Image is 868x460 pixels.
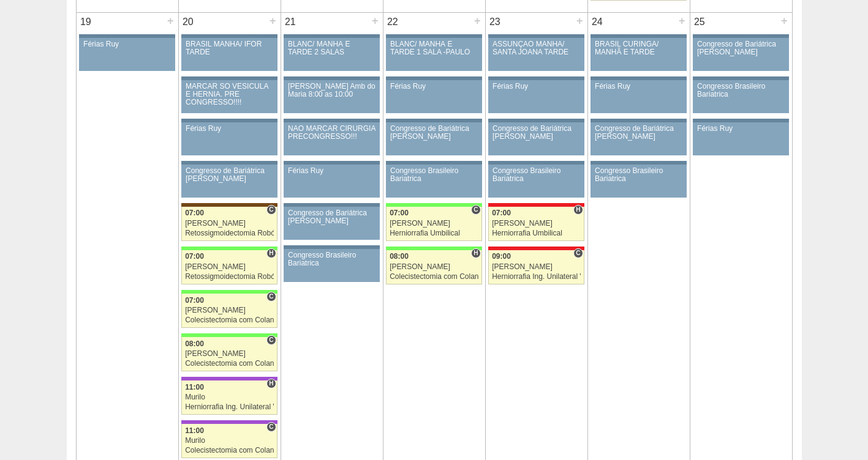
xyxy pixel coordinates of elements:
[268,13,278,29] div: +
[386,34,481,38] div: Key: Aviso
[181,122,277,155] a: Férias Ruy
[591,80,686,113] a: Férias Ruy
[779,13,790,29] div: +
[266,422,276,432] span: Consultório
[181,38,277,71] a: BRASIL MANHÃ/ IFOR TARDE
[281,13,300,31] div: 21
[386,80,481,113] a: Férias Ruy
[185,447,274,454] div: Colecistectomia com Colangiografia VL
[284,38,379,71] a: BLANC/ MANHÃ E TARDE 2 SALAS
[185,393,274,401] div: Murilo
[165,13,176,29] div: +
[181,420,277,424] div: Key: IFOR
[390,83,478,91] div: Férias Ruy
[284,122,379,155] a: NAO MARCAR CIRURGIA PRECONGRESSO!!!
[591,165,686,198] a: Congresso Brasileiro Bariatrica
[386,76,481,80] div: Key: Aviso
[390,229,478,237] div: Herniorrafia Umbilical
[77,13,96,31] div: 19
[697,125,785,133] div: Férias Ruy
[472,13,483,29] div: +
[390,209,409,217] span: 07:00
[386,38,481,71] a: BLANC/ MANHÃ E TARDE 1 SALA -PAULO
[284,34,379,38] div: Key: Aviso
[386,250,481,284] a: H 08:00 [PERSON_NAME] Colecistectomia com Colangiografia VL
[386,122,481,155] a: Congresso de Bariátrica [PERSON_NAME]
[186,167,273,183] div: Congresso de Bariátrica [PERSON_NAME]
[591,34,686,38] div: Key: Aviso
[181,424,277,458] a: C 11:00 Murilo Colecistectomia com Colangiografia VL
[185,229,274,237] div: Retossigmoidectomia Robótica
[591,119,686,122] div: Key: Aviso
[288,40,376,56] div: BLANC/ MANHÃ E TARDE 2 SALAS
[185,403,274,411] div: Herniorrafia Ing. Unilateral VL
[186,125,273,133] div: Férias Ruy
[179,13,198,31] div: 20
[284,119,379,122] div: Key: Aviso
[492,252,511,261] span: 09:00
[575,13,585,29] div: +
[390,263,478,271] div: [PERSON_NAME]
[390,220,478,228] div: [PERSON_NAME]
[181,250,277,284] a: H 07:00 [PERSON_NAME] Retossigmoidectomia Robótica
[266,248,276,258] span: Hospital
[185,383,204,391] span: 11:00
[186,40,273,56] div: BRASIL MANHÃ/ IFOR TARDE
[677,13,687,29] div: +
[693,34,788,38] div: Key: Aviso
[693,119,788,122] div: Key: Aviso
[492,167,580,183] div: Congresso Brasileiro Bariatrica
[284,165,379,198] a: Férias Ruy
[288,125,376,141] div: NAO MARCAR CIRURGIA PRECONGRESSO!!!
[390,252,409,261] span: 08:00
[186,83,273,107] div: MARCAR SÓ VESICULA E HERNIA. PRE CONGRESSO!!!!
[181,380,277,415] a: H 11:00 Murilo Herniorrafia Ing. Unilateral VL
[181,337,277,371] a: C 08:00 [PERSON_NAME] Colecistectomia com Colangiografia VL
[390,40,478,56] div: BLANC/ MANHÃ E TARDE 1 SALA -PAULO
[181,333,277,337] div: Key: Brasil
[181,377,277,380] div: Key: IFOR
[492,40,580,56] div: ASSUNÇÃO MANHÃ/ SANTA JOANA TARDE
[690,13,709,31] div: 25
[185,252,204,261] span: 07:00
[266,292,276,302] span: Consultório
[697,83,785,98] div: Congresso Brasileiro Bariatrica
[595,167,682,183] div: Congresso Brasileiro Bariatrica
[591,161,686,165] div: Key: Aviso
[181,34,277,38] div: Key: Aviso
[181,294,277,328] a: C 07:00 [PERSON_NAME] Colecistectomia com Colangiografia VL
[284,207,379,240] a: Congresso de Bariátrica [PERSON_NAME]
[284,203,379,207] div: Key: Aviso
[79,34,175,38] div: Key: Aviso
[488,250,584,284] a: C 09:00 [PERSON_NAME] Herniorrafia Ing. Unilateral VL
[492,263,581,271] div: [PERSON_NAME]
[181,290,277,294] div: Key: Brasil
[185,296,204,305] span: 07:00
[591,76,686,80] div: Key: Aviso
[488,247,584,250] div: Key: Assunção
[266,205,276,215] span: Consultório
[595,40,682,56] div: BRASIL CURINGA/ MANHÃ E TARDE
[181,165,277,198] a: Congresso de Bariátrica [PERSON_NAME]
[185,426,204,435] span: 11:00
[181,76,277,80] div: Key: Aviso
[185,306,274,314] div: [PERSON_NAME]
[390,167,478,183] div: Congresso Brasileiro Bariatrica
[185,263,274,271] div: [PERSON_NAME]
[284,245,379,249] div: Key: Aviso
[693,122,788,155] a: Férias Ruy
[181,207,277,241] a: C 07:00 [PERSON_NAME] Retossigmoidectomia Robótica
[488,122,584,155] a: Congresso de Bariátrica [PERSON_NAME]
[471,248,480,258] span: Hospital
[488,119,584,122] div: Key: Aviso
[181,80,277,113] a: MARCAR SÓ VESICULA E HERNIA. PRE CONGRESSO!!!!
[185,209,204,217] span: 07:00
[181,203,277,207] div: Key: Santa Joana
[386,203,481,207] div: Key: Brasil
[185,220,274,228] div: [PERSON_NAME]
[181,161,277,165] div: Key: Aviso
[588,13,607,31] div: 24
[181,247,277,250] div: Key: Brasil
[488,34,584,38] div: Key: Aviso
[693,80,788,113] a: Congresso Brasileiro Bariatrica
